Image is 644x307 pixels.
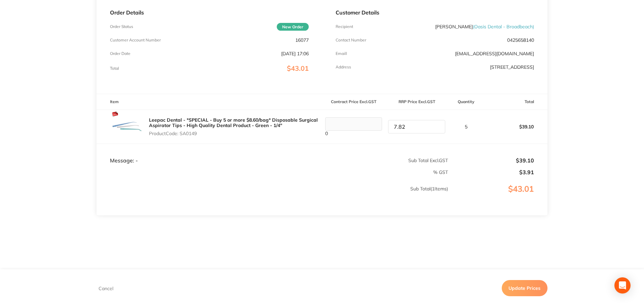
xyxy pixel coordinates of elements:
[287,64,309,72] span: $43.01
[614,277,631,294] div: Open Intercom Messenger
[97,170,448,175] p: % GST
[484,94,547,110] th: Total
[336,51,347,56] p: Emaill
[97,285,115,291] button: Cancel
[448,94,484,110] th: Quantity
[502,280,547,296] button: Update Prices
[323,158,448,163] p: Sub Total Excl. GST
[97,144,322,164] td: Message: -
[385,94,448,110] th: RRP Price Excl. GST
[110,24,133,29] p: Order Status
[449,169,534,175] p: $3.91
[149,117,318,128] a: Leepac Dental - *SPECIAL - Buy 5 or more $8.60/bag* Disposable Surgical Aspirator Tips - High Qua...
[295,37,309,43] p: 16077
[336,38,366,42] p: Contact Number
[110,9,308,16] p: Order Details
[149,131,322,136] p: Product Code: SA0149
[322,94,385,110] th: Contract Price Excl. GST
[97,94,322,110] th: Item
[323,117,385,136] div: 0
[110,51,130,56] p: Order Date
[110,38,161,42] p: Customer Account Number
[455,51,534,57] a: [EMAIL_ADDRESS][DOMAIN_NAME]
[449,124,484,129] p: 5
[507,37,534,43] p: 0425658140
[449,184,547,207] p: $43.01
[485,119,547,135] p: $39.10
[336,24,353,29] p: Recipient
[473,24,534,30] span: ( Oasis Dental - Broadbeach )
[449,157,534,163] p: $39.10
[336,9,534,16] p: Customer Details
[281,51,309,56] p: [DATE] 17:06
[490,64,534,70] p: [STREET_ADDRESS]
[110,110,144,144] img: OWsyYzE4bQ
[110,66,119,71] p: Total
[336,65,351,69] p: Address
[277,23,309,31] span: New Order
[435,24,534,29] p: [PERSON_NAME]
[97,186,448,205] p: Sub Total ( 1 Items)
